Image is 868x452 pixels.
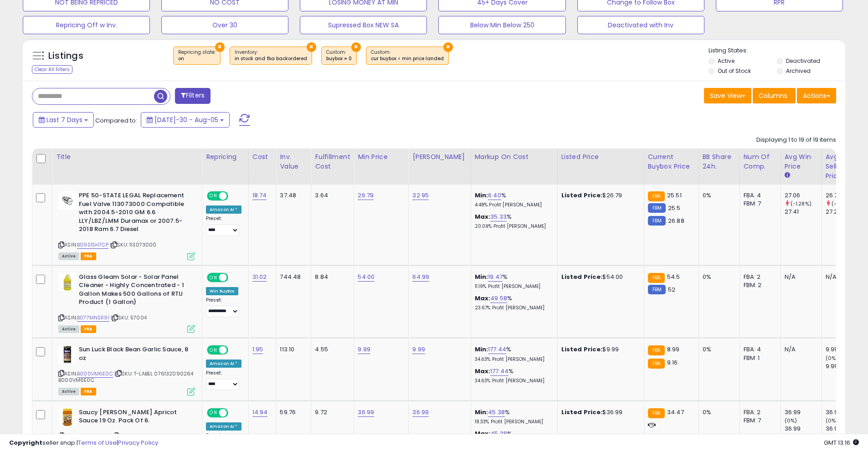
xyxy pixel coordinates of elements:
[58,370,194,384] span: | SKU: T-LABEL 076132090264 B000VM6E0C
[208,192,219,200] span: ON
[561,273,637,281] div: $54.00
[703,408,733,416] div: 0%
[58,191,77,210] img: 31A-lVUKZvL._SL40_.jpg
[412,408,429,417] a: 36.99
[208,346,219,354] span: ON
[824,438,859,447] span: 2025-08-13 13:16 GMT
[175,88,211,104] button: Filters
[561,345,603,354] b: Listed Price:
[488,191,501,200] a: 6.40
[786,67,811,75] label: Archived
[488,345,506,354] a: 177.44
[744,273,774,281] div: FBA: 2
[718,57,734,65] label: Active
[235,49,307,62] span: Inventory :
[475,345,550,362] div: %
[412,345,425,354] a: 9.99
[759,91,787,100] span: Columns
[709,46,845,55] p: Listing States:
[58,273,77,291] img: 31EWpFj8+mL._SL40_.jpg
[667,408,684,416] span: 34.47
[280,408,304,416] div: 59.76
[475,378,550,384] p: 34.63% Profit [PERSON_NAME]
[475,213,550,230] div: %
[785,425,822,433] div: 36.99
[475,191,488,200] b: Min:
[178,49,216,62] span: Repricing state :
[9,438,42,447] strong: Copyright
[475,202,550,208] p: 4.48% Profit [PERSON_NAME]
[58,325,79,333] span: All listings currently available for purchase on Amazon
[826,273,856,281] div: N/A
[791,200,812,207] small: (-1.28%)
[23,16,150,34] button: Repricing Off w Inv.
[326,49,352,62] span: Custom:
[358,408,374,417] a: 36.99
[154,115,218,124] span: [DATE]-30 - Aug-05
[744,281,774,289] div: FBM: 2
[33,112,94,128] button: Last 7 Days
[648,285,666,294] small: FBM
[78,438,117,447] a: Terms of Use
[252,345,263,354] a: 1.95
[471,149,557,185] th: The percentage added to the cost of goods (COGS) that forms the calculator for Min & Max prices.
[785,152,818,171] div: Avg Win Price
[826,208,863,216] div: 27.21
[648,152,695,171] div: Current Buybox Price
[315,191,347,200] div: 3.64
[235,56,307,62] div: in stock and fba backordered
[488,408,505,417] a: 45.38
[227,273,241,281] span: OFF
[307,42,316,52] button: ×
[475,345,488,354] b: Min:
[475,272,488,281] b: Min:
[315,345,347,354] div: 4.55
[206,297,241,318] div: Preset:
[58,388,79,395] span: All listings currently available for purchase on Amazon
[475,367,550,384] div: %
[206,205,241,214] div: Amazon AI *
[58,252,79,260] span: All listings currently available for purchase on Amazon
[412,272,429,282] a: 64.99
[668,285,675,294] span: 52
[826,362,863,370] div: 9.99
[95,116,137,125] span: Compared to:
[77,241,108,249] a: B09S15H7CP
[648,203,666,213] small: FBM
[475,408,488,416] b: Min:
[826,152,859,181] div: Avg Selling Price
[648,359,665,369] small: FBA
[81,388,96,395] span: FBA
[561,152,640,162] div: Listed Price
[300,16,427,34] button: Supressed Box NEW SA
[79,273,190,309] b: Glass Gleam Solar - Solar Panel Cleaner - Highly Concentrated - 1 Gallon Makes 500 Gallons of RTU...
[577,16,704,34] button: Deactivated with Inv
[438,16,565,34] button: Below Min Below 250
[475,294,491,303] b: Max:
[475,212,491,221] b: Max:
[703,191,733,200] div: 0%
[475,419,550,425] p: 18.33% Profit [PERSON_NAME]
[79,191,190,236] b: PPE 50-STATE LEGAL Replacement Fuel Valve 113073000 Compatible with 2004.5-2010 GM 6.6 LLY/LBZ/LM...
[785,208,822,216] div: 27.41
[475,283,550,290] p: 11.19% Profit [PERSON_NAME]
[475,273,550,290] div: %
[648,191,665,201] small: FBA
[252,408,268,417] a: 14.94
[358,191,374,200] a: 26.79
[744,416,774,425] div: FBM: 7
[252,191,267,200] a: 18.74
[826,417,838,424] small: (0%)
[315,273,347,281] div: 8.84
[280,345,304,354] div: 113.10
[227,192,241,200] span: OFF
[252,272,267,282] a: 31.02
[206,152,245,162] div: Repricing
[280,191,304,200] div: 37.48
[206,360,241,368] div: Amazon AI *
[744,200,774,208] div: FBM: 7
[315,408,347,416] div: 9.72
[703,273,733,281] div: 0%
[704,88,751,103] button: Save View
[58,408,77,426] img: 21cM4Xf3ezL._SL40_.jpg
